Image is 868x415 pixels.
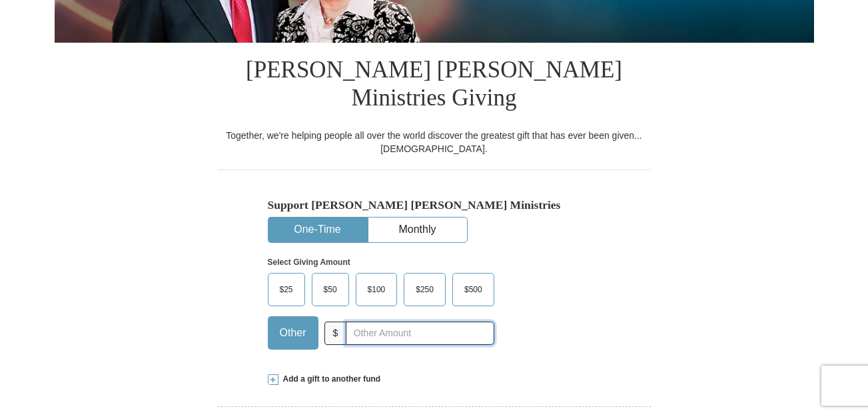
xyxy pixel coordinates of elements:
[268,258,350,267] strong: Select Giving Amount
[278,374,381,385] span: Add a gift to another fund
[324,322,347,345] span: $
[268,218,367,242] button: One-Time
[361,280,392,300] span: $100
[346,322,494,345] input: Other Amount
[218,43,651,129] h1: [PERSON_NAME] [PERSON_NAME] Ministries Giving
[268,198,601,212] h5: Support [PERSON_NAME] [PERSON_NAME] Ministries
[317,280,344,300] span: $50
[273,280,300,300] span: $25
[409,280,440,300] span: $250
[218,129,651,155] div: Together, we're helping people all over the world discover the greatest gift that has ever been g...
[458,280,489,300] span: $500
[368,218,467,242] button: Monthly
[273,323,313,343] span: Other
